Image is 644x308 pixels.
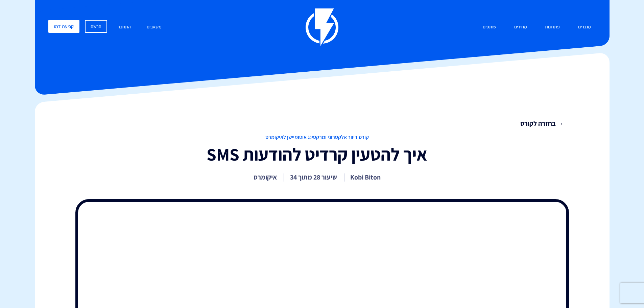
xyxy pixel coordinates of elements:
[85,20,107,33] a: הרשם
[283,171,285,182] i: |
[70,134,564,141] span: קורס דיוור אלקטרוני ומרקטינג אוטומיישן לאיקומרס
[509,20,532,34] a: מחירים
[478,20,501,34] a: שותפים
[113,20,136,34] a: התחבר
[70,119,564,128] a: → בחזרה לקורס
[142,20,167,34] a: משאבים
[350,172,381,182] p: Kobi Biton
[540,20,565,34] a: פתרונות
[573,20,596,34] a: מוצרים
[343,171,345,182] i: |
[254,172,277,182] p: איקומרס
[290,172,337,182] p: שיעור 28 מתוך 34
[70,145,564,164] h1: איך להטעין קרדיט להודעות SMS
[48,20,79,33] a: קביעת דמו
